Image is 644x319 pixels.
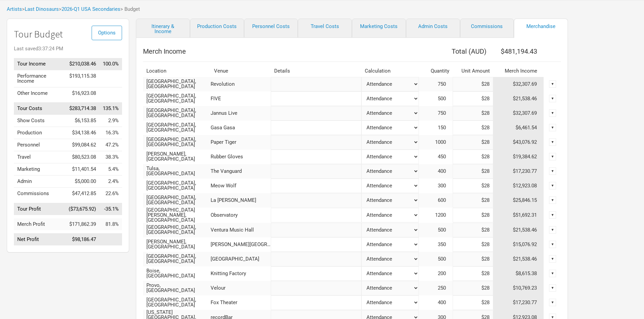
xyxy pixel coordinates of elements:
[453,252,493,266] input: per head
[244,19,298,38] a: Personnel Costs
[14,163,65,176] td: Marketing
[453,91,493,106] input: per head
[549,138,556,146] div: ▼
[136,19,190,38] a: Itinerary & Income
[549,109,556,117] div: ▼
[14,139,65,151] td: Personnel
[438,125,453,131] span: 150
[25,6,59,12] a: Last Dinosaurs
[65,87,99,99] td: $16,923.08
[99,87,122,99] td: Other Income as % of Tour Income
[211,295,271,310] td: Fox Theater
[549,241,556,248] div: ▼
[143,91,211,106] td: [GEOGRAPHIC_DATA], [GEOGRAPHIC_DATA]
[99,70,122,87] td: Performance Income as % of Tour Income
[143,252,211,266] td: [GEOGRAPHIC_DATA], [GEOGRAPHIC_DATA]
[438,81,453,87] span: 750
[493,179,544,193] td: $12,923.08
[435,139,453,145] span: 1000
[143,106,211,121] td: [GEOGRAPHIC_DATA], [GEOGRAPHIC_DATA]
[406,19,460,38] a: Admin Costs
[493,237,544,252] td: $15,076.92
[99,218,122,230] td: Merch Profit as % of Tour Income
[493,281,544,295] td: $10,769.23
[514,19,568,38] a: Merchandise
[14,127,65,139] td: Production
[143,135,211,150] td: [GEOGRAPHIC_DATA], [GEOGRAPHIC_DATA]
[549,299,556,306] div: ▼
[211,223,271,237] td: Ventura Music Hall
[22,7,59,12] span: >
[211,135,271,150] td: Paper Tiger
[65,103,99,115] td: $283,714.38
[99,203,122,215] td: Tour Profit as % of Tour Income
[65,234,99,246] td: $98,186.47
[493,295,544,310] td: $17,230.77
[549,95,556,102] div: ▼
[493,208,544,223] td: $51,692.31
[14,58,65,70] td: Tour Income
[14,115,65,127] td: Show Costs
[361,65,419,77] th: Calculation
[211,150,271,164] td: Rubber Gloves
[453,150,493,164] input: per head
[143,65,211,77] th: Location
[120,7,140,12] span: > Budget
[143,266,211,281] td: Boise, [GEOGRAPHIC_DATA]
[438,197,453,203] span: 600
[211,77,271,91] td: Revolution
[143,223,211,237] td: [GEOGRAPHIC_DATA], [GEOGRAPHIC_DATA]
[438,168,453,174] span: 400
[453,106,493,121] input: per head
[549,153,556,160] div: ▼
[438,241,453,247] span: 350
[453,77,493,91] input: per head
[493,193,544,208] td: $25,846.15
[65,203,99,215] td: ($73,675.92)
[14,87,65,99] td: Other Income
[59,7,120,12] span: >
[453,208,493,222] input: per head
[493,77,544,91] td: $32,307.69
[549,226,556,234] div: ▼
[453,295,493,310] input: per head
[65,151,99,163] td: $80,523.08
[453,223,493,237] input: per head
[453,121,493,135] input: per head
[453,179,493,193] input: per head
[453,193,493,208] input: per head
[453,164,493,179] input: per head
[7,6,22,12] a: Artists
[143,45,419,58] th: Merch Income
[14,151,65,163] td: Travel
[549,80,556,88] div: ▼
[453,266,493,281] input: per head
[549,284,556,292] div: ▼
[438,227,453,233] span: 500
[438,270,453,276] span: 200
[493,150,544,164] td: $19,384.62
[65,218,99,230] td: $171,862.39
[190,19,244,38] a: Production Costs
[14,70,65,87] td: Performance Income
[493,164,544,179] td: $17,230.77
[99,234,122,246] td: Net Profit as % of Tour Income
[493,91,544,106] td: $21,538.46
[549,270,556,277] div: ▼
[453,237,493,252] input: per head
[460,19,514,38] a: Commissions
[419,65,453,77] th: Quantity
[143,295,211,310] td: [GEOGRAPHIC_DATA], [GEOGRAPHIC_DATA]
[14,46,122,51] div: Last saved 3:37:24 PM
[211,65,271,77] th: Venue
[211,266,271,281] td: Knitting Factory
[211,179,271,193] td: Meow Wolf
[438,110,453,116] span: 750
[271,65,361,77] th: Details
[99,151,122,163] td: Travel as % of Tour Income
[99,103,122,115] td: Tour Costs as % of Tour Income
[14,103,65,115] td: Tour Costs
[143,237,211,252] td: [PERSON_NAME], [GEOGRAPHIC_DATA]
[14,203,65,215] td: Tour Profit
[65,70,99,87] td: $193,115.38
